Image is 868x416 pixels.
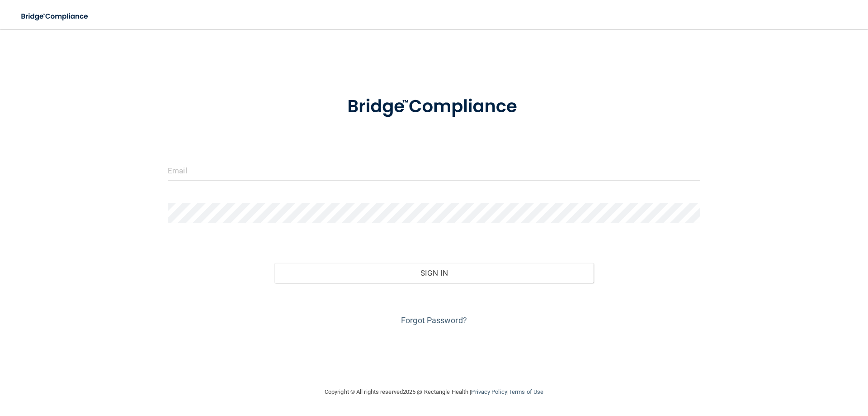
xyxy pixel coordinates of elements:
[274,263,594,283] button: Sign In
[401,316,467,325] a: Forgot Password?
[329,83,539,130] img: bridge_compliance_login_screen.278c3ca4.svg
[471,388,507,395] a: Privacy Policy
[14,7,97,26] img: bridge_compliance_login_screen.278c3ca4.svg
[168,160,700,181] input: Email
[269,378,599,406] div: Copyright © All rights reserved 2025 @ Rectangle Health | |
[509,388,543,395] a: Terms of Use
